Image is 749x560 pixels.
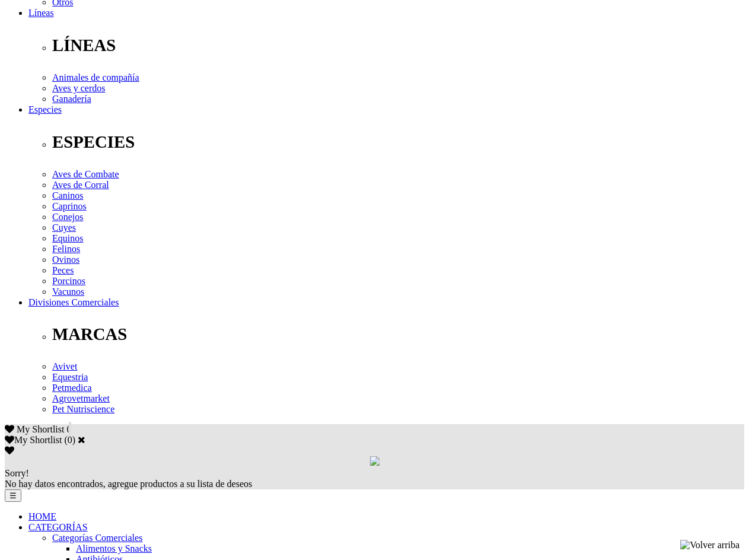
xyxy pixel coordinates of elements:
[680,540,740,551] img: Volver arriba
[52,244,80,254] a: Felinos
[5,489,21,502] button: ☰
[5,468,744,489] div: No hay datos encontrados, agregue productos a su lista de deseos
[52,324,744,344] p: MARCAS
[52,254,79,265] a: Ovinos
[52,94,91,104] a: Ganadería
[52,393,110,403] a: Agrovetmarket
[28,8,54,18] a: Líneas
[52,180,109,190] a: Aves de Corral
[6,431,205,554] iframe: Brevo live chat
[52,233,83,243] a: Equinos
[52,132,744,152] p: ESPECIES
[52,222,76,233] a: Cuyes
[52,404,114,414] a: Pet Nutriscience
[5,468,29,478] span: Sorry!
[52,265,74,275] a: Peces
[52,36,744,55] p: LÍNEAS
[52,72,139,82] a: Animales de compañía
[52,169,119,179] a: Aves de Combate
[52,361,77,371] a: Avivet
[52,287,84,297] a: Vacunos
[5,435,62,445] label: My Shortlist
[52,372,88,382] a: Equestria
[52,201,87,211] a: Caprinos
[52,276,85,286] a: Porcinos
[66,424,71,434] span: 0
[17,424,64,434] span: My Shortlist
[52,212,83,222] a: Conejos
[52,190,83,201] a: Caninos
[52,83,105,93] a: Aves y cerdos
[28,297,119,307] a: Divisiones Comerciales
[370,456,380,466] img: loading.gif
[28,104,62,114] a: Especies
[52,383,92,393] a: Petmedica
